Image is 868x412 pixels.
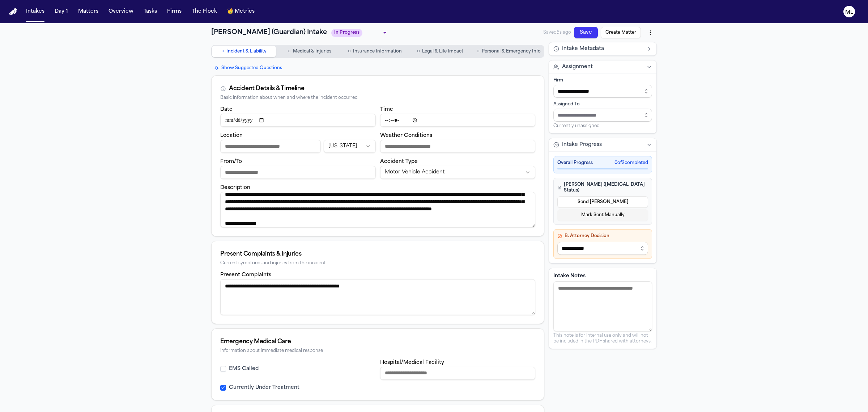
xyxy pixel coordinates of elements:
button: Firms [164,5,184,18]
img: Finch Logo [9,8,17,15]
span: Assignment [562,63,593,71]
label: Description [220,185,250,190]
button: Go to Insurance Information [343,46,407,57]
button: More actions [644,26,657,39]
h1: [PERSON_NAME] (Guardian) Intake [211,28,327,38]
div: Update intake status [331,28,389,38]
span: Personal & Emergency Info [482,49,541,54]
label: Present Complaints [220,272,271,278]
label: From/To [220,159,242,164]
div: Information about immediate medical response [220,348,535,354]
span: Incident & Liability [226,49,267,54]
div: Firm [553,77,652,83]
button: Assignment [549,60,656,73]
span: Legal & Life Impact [422,49,463,54]
button: Show Suggested Questions [211,64,285,72]
span: Intake Metadata [562,45,604,52]
button: Go to Incident & Liability [212,46,276,57]
label: Weather Conditions [380,133,432,138]
div: Present Complaints & Injuries [220,250,535,258]
p: This note is for internal use only and will not be included in the PDF shared with attorneys. [553,333,652,344]
div: Emergency Medical Care [220,337,535,346]
label: Location [220,133,243,138]
div: Current symptoms and injuries from the incident [220,261,535,266]
label: Hospital/Medical Facility [380,360,444,365]
span: Overall Progress [557,160,593,166]
button: The Flock [189,5,220,18]
button: crownMetrics [224,5,258,18]
span: 0 of 2 completed [614,160,648,166]
div: Accident Details & Timeline [229,84,304,93]
textarea: Intake notes [553,281,652,331]
button: Day 1 [52,5,71,18]
span: ○ [477,48,480,55]
input: Select firm [553,85,652,98]
input: Incident date [220,114,376,127]
label: Intake Notes [553,273,652,280]
button: Matters [75,5,101,18]
h4: B. Attorney Decision [557,233,648,239]
button: Incident state [324,140,375,153]
span: ○ [288,48,290,55]
span: Saved 5s ago [543,30,571,35]
textarea: Incident description [220,192,535,227]
button: Intake Progress [549,138,656,151]
label: Accident Type [380,159,418,164]
span: ○ [221,48,224,55]
input: Hospital or medical facility [380,367,536,380]
span: ○ [348,48,350,55]
span: Insurance Information [353,49,402,54]
label: Time [380,107,393,112]
button: Go to Legal & Life Impact [408,46,472,57]
span: Intake Progress [562,141,602,148]
a: Home [9,8,17,15]
input: Assign to staff member [553,109,652,122]
button: Go to Personal & Emergency Info [474,46,544,57]
button: Go to Medical & Injuries [277,46,341,57]
button: Mark Sent Manually [557,209,648,221]
div: Assigned To [553,101,652,107]
h4: [PERSON_NAME] ([MEDICAL_DATA] Status) [557,182,648,193]
span: In Progress [331,29,362,37]
button: Create Matter [601,27,641,38]
div: Basic information about when and where the incident occurred [220,95,535,101]
input: Incident time [380,114,536,127]
button: Intakes [23,5,47,18]
label: Date [220,107,233,112]
input: From/To destination [220,166,376,179]
button: Overview [106,5,136,18]
button: Tasks [141,5,160,18]
label: Currently Under Treatment [229,384,299,391]
button: Save [574,27,598,38]
button: Intake Metadata [549,42,656,55]
button: Send [PERSON_NAME] [557,196,648,208]
input: Incident location [220,140,321,153]
span: ○ [417,48,420,55]
textarea: Present complaints [220,279,535,315]
input: Weather conditions [380,140,536,153]
label: EMS Called [229,365,259,373]
span: Currently unassigned [553,123,600,129]
span: Medical & Injuries [293,49,331,54]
